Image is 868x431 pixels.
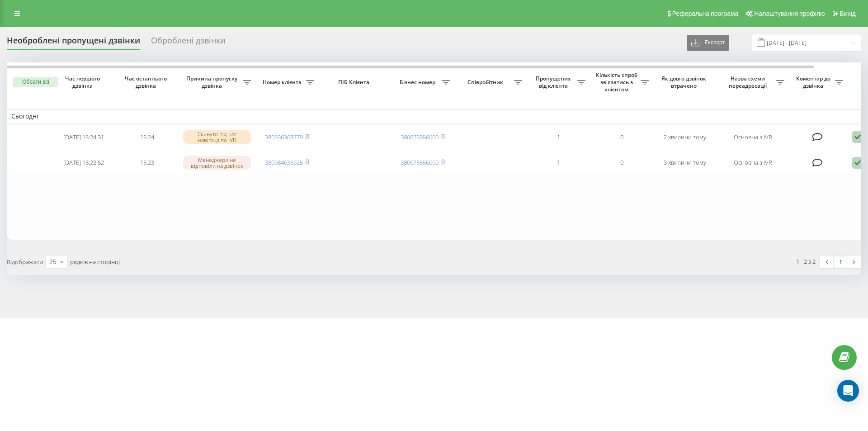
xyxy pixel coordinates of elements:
[115,151,179,175] td: 15:23
[531,75,577,89] span: Пропущених від клієнта
[183,156,251,170] div: Менеджери не відповіли на дзвінок
[183,130,251,144] div: Скинуто під час навігації по IVR
[59,75,108,89] span: Час першого дзвінка
[70,258,120,266] span: рядків на сторінці
[459,79,514,86] span: Співробітник
[7,258,43,266] span: Відображати
[13,77,58,87] button: Обрати всі
[717,151,789,175] td: Основна з IVR
[183,75,243,89] span: Причина пропуску дзвінка
[527,151,590,175] td: 1
[115,125,179,149] td: 15:24
[837,380,859,402] div: Open Intercom Messenger
[687,35,729,51] button: Експорт
[151,36,225,50] div: Оброблені дзвінки
[265,133,303,141] a: 380636368779
[265,158,303,166] a: 380684635625
[52,125,115,149] td: [DATE] 15:24:31
[793,75,835,89] span: Коментар до дзвінка
[52,151,115,175] td: [DATE] 15:23:52
[840,10,856,17] span: Вихід
[594,71,641,93] span: Кількість спроб зв'язатись з клієнтом
[326,79,383,86] span: ПІБ Клієнта
[7,36,140,50] div: Необроблені пропущені дзвінки
[527,125,590,149] td: 1
[401,133,439,141] a: 380675556000
[401,158,439,166] a: 380675556000
[590,151,653,175] td: 0
[49,257,57,266] div: 25
[653,125,717,149] td: 2 хвилини тому
[754,10,825,17] span: Налаштування профілю
[796,257,816,266] div: 1 - 2 з 2
[721,75,776,89] span: Назва схеми переадресації
[123,75,171,89] span: Час останнього дзвінка
[834,256,847,268] a: 1
[672,10,739,17] span: Реферальна програма
[660,75,709,89] span: Як довго дзвінок втрачено
[590,125,653,149] td: 0
[653,151,717,175] td: 3 хвилини тому
[717,125,789,149] td: Основна з IVR
[396,79,442,86] span: Бізнес номер
[260,79,306,86] span: Номер клієнта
